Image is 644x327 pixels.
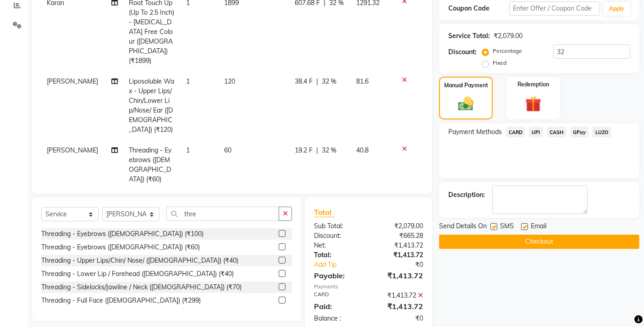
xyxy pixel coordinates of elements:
span: | [316,77,318,86]
span: 60 [224,146,231,154]
span: Payment Methods [448,127,502,137]
span: 1 [186,146,190,154]
span: UPI [529,127,543,137]
input: Search or Scan [166,207,279,221]
span: Send Details On [439,221,487,233]
div: ₹1,413.72 [369,301,430,312]
div: Discount: [448,47,477,57]
div: ₹1,413.72 [369,291,430,300]
div: Threading - Full Face ([DEMOGRAPHIC_DATA]) (₹299) [41,296,201,305]
div: Threading - Eyebrows ([DEMOGRAPHIC_DATA]) (₹100) [41,229,204,239]
div: Payments [314,283,423,291]
span: [PERSON_NAME] [47,77,98,85]
input: Enter Offer / Coupon Code [509,1,600,16]
div: Threading - Sidelocks/Jawline / Neck ([DEMOGRAPHIC_DATA]) (₹70) [41,282,242,292]
span: 40.8 [356,146,369,154]
div: Description: [448,190,485,200]
div: Threading - Eyebrows ([DEMOGRAPHIC_DATA]) (₹60) [41,242,200,252]
div: Service Total: [448,31,490,41]
div: ₹1,413.72 [369,241,430,250]
span: 38.4 F [295,77,313,86]
span: Total [314,208,335,217]
a: Add Tip [307,260,379,270]
span: | [316,146,318,155]
span: LUZO [592,127,611,137]
img: _cash.svg [453,95,478,113]
span: Email [531,221,546,233]
label: Fixed [493,59,506,67]
div: CARD [307,291,369,300]
span: 19.2 F [295,146,313,155]
div: ₹1,413.72 [369,250,430,260]
span: CASH [547,127,567,137]
span: 32 % [322,77,336,86]
span: 1 [186,77,190,85]
button: Apply [604,2,630,16]
label: Percentage [493,47,522,55]
span: Liposoluble Wax - Upper Lips/Chin/Lower Lip/Nose/ Ear ([DEMOGRAPHIC_DATA]) (₹120) [129,77,174,134]
span: 32 % [322,146,336,155]
span: 120 [224,77,235,85]
div: Threading - Lower Lip / Forehead ([DEMOGRAPHIC_DATA]) (₹40) [41,269,234,279]
span: Threading - Eyebrows ([DEMOGRAPHIC_DATA]) (₹60) [129,146,171,183]
div: Balance : [307,314,369,323]
div: ₹665.28 [369,231,430,241]
div: ₹1,413.72 [369,270,430,281]
span: CARD [506,127,525,137]
div: ₹0 [379,260,430,270]
div: Threading - Upper Lips/Chin/ Nose/ ([DEMOGRAPHIC_DATA]) (₹40) [41,256,238,265]
span: GPay [570,127,589,137]
label: Redemption [517,80,549,89]
div: ₹0 [369,314,430,323]
div: Discount: [307,231,369,241]
div: Total: [307,250,369,260]
div: Payable: [307,270,369,281]
div: Paid: [307,301,369,312]
div: ₹2,079.00 [494,31,523,41]
span: 81.6 [356,77,369,85]
span: SMS [500,221,514,233]
button: Checkout [439,235,639,249]
div: Coupon Code [448,4,509,13]
div: Net: [307,241,369,250]
span: [PERSON_NAME] [47,146,98,154]
label: Manual Payment [444,81,488,90]
img: _gift.svg [520,94,546,114]
div: Sub Total: [307,221,369,231]
div: ₹2,079.00 [369,221,430,231]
